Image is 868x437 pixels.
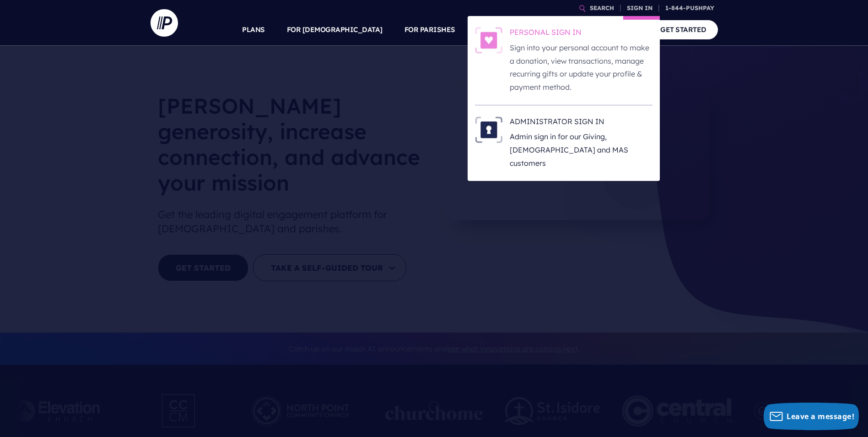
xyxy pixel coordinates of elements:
[764,403,859,430] button: Leave a message!
[510,41,652,94] p: Sign into your personal account to make a donation, view transactions, manage recurring gifts or ...
[475,116,502,143] img: ADMINISTRATOR SIGN IN - Illustration
[510,116,652,130] h6: ADMINISTRATOR SIGN IN
[510,27,652,41] h6: PERSONAL SIGN IN
[404,14,455,46] a: FOR PARISHES
[787,411,854,421] span: Leave a message!
[475,27,502,54] img: PERSONAL SIGN IN - Illustration
[477,14,518,46] a: SOLUTIONS
[510,130,652,169] p: Admin sign in for our Giving, [DEMOGRAPHIC_DATA] and MAS customers
[242,14,265,46] a: PLANS
[539,14,571,46] a: EXPLORE
[287,14,383,46] a: FOR [DEMOGRAPHIC_DATA]
[475,27,652,94] a: PERSONAL SIGN IN - Illustration PERSONAL SIGN IN Sign into your personal account to make a donati...
[649,20,718,39] a: GET STARTED
[593,14,627,46] a: COMPANY
[475,116,652,170] a: ADMINISTRATOR SIGN IN - Illustration ADMINISTRATOR SIGN IN Admin sign in for our Giving, [DEMOGRA...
